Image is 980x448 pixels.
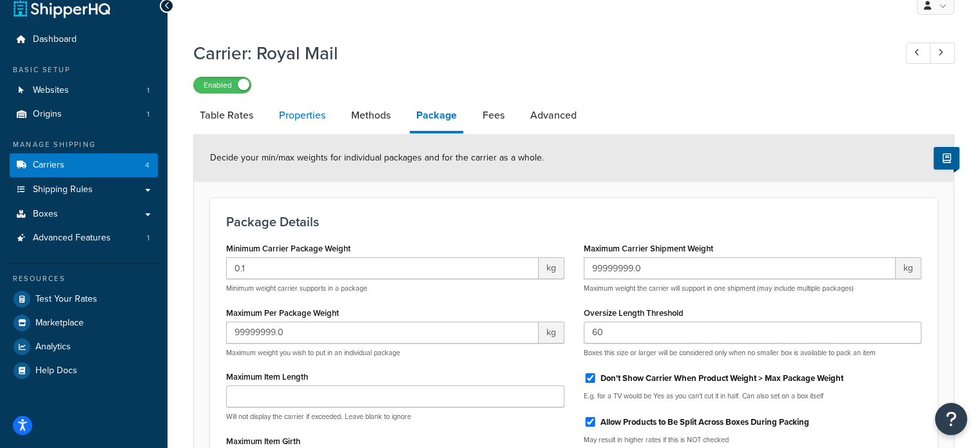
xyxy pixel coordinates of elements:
[600,416,809,428] label: Allow Products to Be Split Across Boxes During Packing
[10,102,158,126] li: Origins
[584,308,684,318] label: Oversize Length Threshold
[410,100,463,133] a: Package
[10,226,158,250] a: Advanced Features1
[584,391,922,401] p: E.g. for a TV would be Yes as you can't cut it in half. Can also set on a box itself
[35,342,71,353] span: Analytics
[345,100,397,131] a: Methods
[226,308,339,318] label: Maximum Per Package Weight
[584,244,713,253] label: Maximum Carrier Shipment Weight
[33,184,93,195] span: Shipping Rules
[35,365,77,376] span: Help Docs
[600,373,843,384] label: Don't Show Carrier When Product Weight > Max Package Weight
[934,147,959,170] button: Show Help Docs
[194,77,251,93] label: Enabled
[193,100,260,131] a: Table Rates
[10,226,158,250] li: Advanced Features
[226,215,921,229] h3: Package Details
[539,257,564,279] span: kg
[10,178,158,202] a: Shipping Rules
[33,209,58,220] span: Boxes
[930,43,955,64] a: Next Record
[10,335,158,358] a: Analytics
[584,348,922,358] p: Boxes this size or larger will be considered only when no smaller box is available to pack an item
[476,100,511,131] a: Fees
[10,273,158,284] div: Resources
[10,287,158,311] a: Test Your Rates
[10,64,158,75] div: Basic Setup
[10,153,158,177] a: Carriers4
[33,109,62,120] span: Origins
[35,294,97,305] span: Test Your Rates
[273,100,332,131] a: Properties
[145,160,149,171] span: 4
[33,34,77,45] span: Dashboard
[584,284,922,293] p: Maximum weight the carrier will support in one shipment (may include multiple packages)
[147,85,149,96] span: 1
[10,28,158,52] a: Dashboard
[226,436,300,446] label: Maximum Item Girth
[226,348,564,358] p: Maximum weight you wish to put in an individual package
[906,43,931,64] a: Previous Record
[226,372,308,382] label: Maximum Item Length
[10,139,158,150] div: Manage Shipping
[10,359,158,382] a: Help Docs
[896,257,921,279] span: kg
[33,160,64,171] span: Carriers
[147,233,149,244] span: 1
[10,79,158,102] a: Websites1
[210,151,544,164] span: Decide your min/max weights for individual packages and for the carrier as a whole.
[35,318,84,329] span: Marketplace
[33,85,69,96] span: Websites
[147,109,149,120] span: 1
[10,102,158,126] a: Origins1
[193,41,882,66] h1: Carrier: Royal Mail
[33,233,111,244] span: Advanced Features
[10,79,158,102] li: Websites
[226,244,351,253] label: Minimum Carrier Package Weight
[226,284,564,293] p: Minimum weight carrier supports in a package
[10,153,158,177] li: Carriers
[584,435,922,445] p: May result in higher rates if this is NOT checked
[10,202,158,226] a: Boxes
[10,311,158,335] a: Marketplace
[524,100,583,131] a: Advanced
[935,403,967,435] button: Open Resource Center
[539,322,564,344] span: kg
[226,412,564,422] p: Will not display the carrier if exceeded. Leave blank to ignore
